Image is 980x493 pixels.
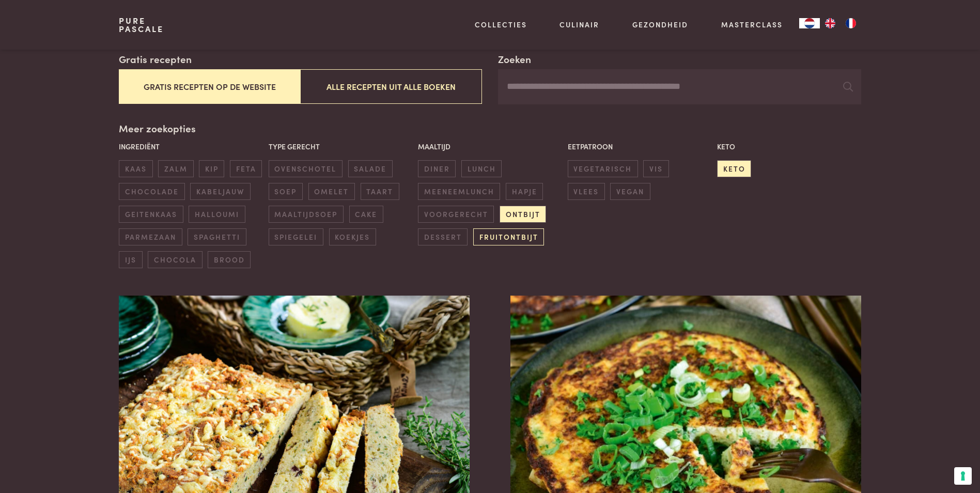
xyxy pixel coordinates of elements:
span: salade [348,160,393,177]
span: feta [230,160,262,177]
a: Culinair [559,19,599,30]
span: ontbijt [500,206,546,223]
a: FR [841,18,861,28]
span: vegan [610,183,650,200]
span: vlees [568,183,605,200]
a: EN [820,18,841,28]
button: Uw voorkeuren voor toestemming voor trackingtechnologieën [954,467,972,485]
span: vegetarisch [568,160,638,177]
span: kaas [119,160,152,177]
span: kip [199,160,224,177]
span: brood [208,251,251,268]
span: chocola [148,251,202,268]
span: fruitontbijt [473,228,544,245]
a: PurePascale [119,17,164,33]
label: Gratis recepten [119,52,192,67]
span: parmezaan [119,228,182,245]
p: Type gerecht [269,141,413,152]
span: dessert [418,228,468,245]
span: spaghetti [188,228,246,245]
span: geitenkaas [119,206,183,223]
span: vis [643,160,668,177]
a: Gezondheid [632,19,688,30]
a: Masterclass [721,19,783,30]
p: Maaltijd [418,141,562,152]
span: omelet [308,183,355,200]
button: Gratis recepten op de website [119,69,300,104]
span: taart [361,183,399,200]
span: voorgerecht [418,206,494,223]
button: Alle recepten uit alle boeken [300,69,481,104]
span: ovenschotel [269,160,343,177]
a: NL [799,18,820,28]
span: chocolade [119,183,184,200]
span: diner [418,160,456,177]
div: Language [799,18,820,28]
span: cake [349,206,383,223]
span: kabeljauw [190,183,250,200]
span: zalm [158,160,193,177]
span: spiegelei [269,228,323,245]
span: lunch [461,160,502,177]
span: keto [717,160,751,177]
label: Zoeken [498,52,531,67]
span: maaltijdsoep [269,206,344,223]
span: meeneemlunch [418,183,500,200]
ul: Language list [820,18,861,28]
span: ijs [119,251,142,268]
p: Eetpatroon [568,141,712,152]
span: soep [269,183,303,200]
aside: Language selected: Nederlands [799,18,861,28]
span: koekjes [329,228,376,245]
p: Ingrediënt [119,141,263,152]
span: hapje [506,183,543,200]
p: Keto [717,141,861,152]
a: Collecties [475,19,527,30]
span: halloumi [189,206,245,223]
